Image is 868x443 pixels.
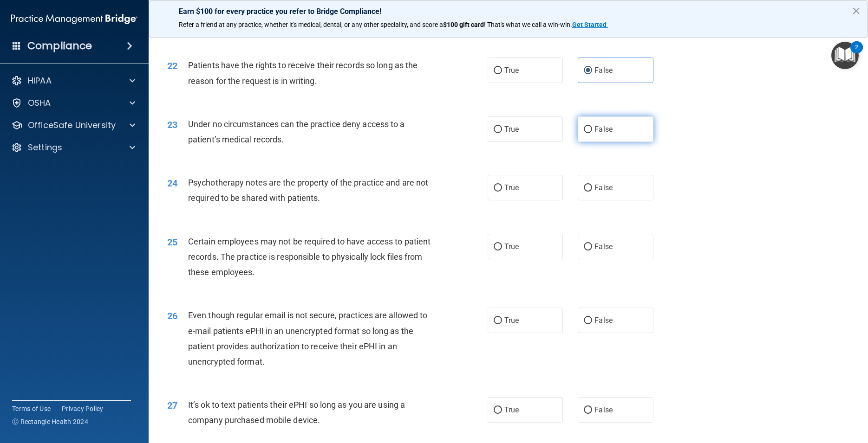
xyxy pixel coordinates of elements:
a: Settings [11,142,135,153]
img: PMB logo [11,10,137,28]
span: True [504,66,519,75]
span: False [594,125,613,134]
span: True [504,242,519,251]
span: True [504,316,519,325]
input: False [584,185,592,192]
span: Ⓒ Rectangle Health 2024 [12,417,88,426]
span: Patients have the rights to receive their records so long as the reason for the request is in wri... [188,60,418,85]
a: Get Started [572,21,608,28]
span: Under no circumstances can the practice deny access to a patient’s medical records. [188,119,405,144]
span: True [504,405,519,414]
span: Refer a friend at any practice, whether it's medical, dental, or any other speciality, and score a [179,21,443,28]
span: 27 [167,400,177,411]
span: Even though regular email is not secure, practices are allowed to e-mail patients ePHI in an unen... [188,310,428,366]
input: True [494,244,502,250]
span: 26 [167,310,177,321]
p: OfficeSafe University [28,120,116,131]
input: False [584,244,592,250]
input: True [494,317,502,324]
span: False [594,183,613,192]
input: False [584,317,592,324]
span: False [594,405,613,414]
input: True [494,407,502,414]
span: It’s ok to text patients their ePHI so long as you are using a company purchased mobile device. [188,400,405,425]
a: Privacy Policy [62,404,104,413]
button: Close [852,3,861,18]
input: True [494,126,502,133]
a: Terms of Use [12,404,51,413]
input: False [584,126,592,133]
span: True [504,183,519,192]
span: 22 [167,60,177,71]
strong: $100 gift card [443,21,484,28]
span: Certain employees may not be required to have access to patient records. The practice is responsi... [188,237,431,277]
span: False [594,316,613,325]
input: True [494,67,502,74]
p: Settings [28,142,62,153]
span: 25 [167,237,177,248]
input: True [494,185,502,192]
span: 24 [167,178,177,189]
span: True [504,125,519,134]
p: OSHA [28,97,51,109]
span: False [594,242,613,251]
span: ! That's what we call a win-win. [484,21,572,28]
button: Open Resource Center, 2 new notifications [831,42,859,69]
a: HIPAA [11,75,135,86]
div: 2 [855,47,858,59]
p: HIPAA [28,75,52,86]
input: False [584,407,592,414]
strong: Get Started [572,21,607,28]
p: Earn $100 for every practice you refer to Bridge Compliance! [179,7,838,16]
span: 23 [167,119,177,130]
span: Psychotherapy notes are the property of the practice and are not required to be shared with patie... [188,178,428,203]
a: OSHA [11,97,135,109]
span: False [594,66,613,75]
input: False [584,67,592,74]
h4: Compliance [27,39,92,52]
a: OfficeSafe University [11,120,135,131]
